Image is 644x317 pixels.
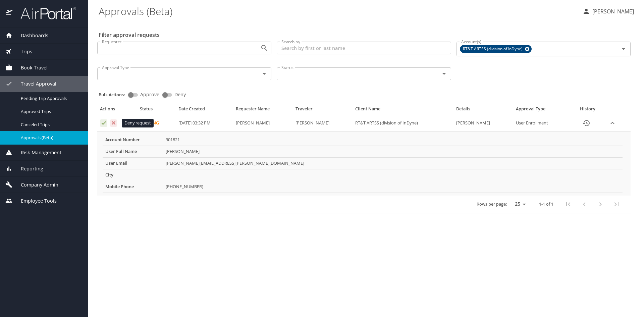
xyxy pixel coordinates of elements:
span: Trips [12,48,32,55]
span: Approvals (Beta) [21,135,80,141]
th: Approval Type [513,106,571,115]
img: icon-airportal.png [6,7,13,20]
th: Traveler [293,106,353,115]
span: RT&T ARTSS (division of InDyne) [460,46,527,53]
td: [PERSON_NAME][EMAIL_ADDRESS][PERSON_NAME][DOMAIN_NAME] [163,157,623,169]
h2: Filter approval requests [99,30,160,40]
span: Company Admin [12,181,58,189]
table: Approval table [97,106,631,213]
th: Client Name [353,106,453,115]
td: [PERSON_NAME] [163,146,623,157]
span: Travel Approval [12,80,56,88]
td: [PERSON_NAME] [293,115,353,131]
p: [PERSON_NAME] [590,7,634,15]
th: User Email [103,157,163,169]
th: Details [453,106,513,115]
th: Requester Name [233,106,293,115]
button: expand row [607,118,618,128]
th: History [571,106,605,115]
button: [PERSON_NAME] [580,5,637,17]
th: Account Number [103,134,163,146]
span: Pending Trip Approvals [21,95,80,102]
p: Bulk Actions: [99,92,130,98]
span: Dashboards [12,32,48,39]
td: User Enrollment [513,115,571,131]
button: Open [439,69,449,78]
td: [PHONE_NUMBER] [163,181,623,193]
span: Book Travel [12,64,48,71]
span: Deny [174,92,186,97]
td: Pending [137,115,176,131]
span: Reporting [12,165,43,172]
span: Employee Tools [12,197,57,205]
button: Open [260,69,269,78]
th: Mobile Phone [103,181,163,193]
select: rows per page [509,199,528,209]
p: Rows per page: [477,202,507,206]
td: [PERSON_NAME] [453,115,513,131]
span: Risk Management [12,149,61,156]
img: airportal-logo.png [13,7,76,20]
button: Open [619,44,628,54]
div: RT&T ARTSS (division of InDyne) [460,45,532,53]
h1: Approvals (Beta) [99,1,577,21]
th: Status [137,106,176,115]
span: Approved Trips [21,108,80,115]
span: Canceled Trips [21,121,80,128]
button: Approve request [100,119,107,127]
th: City [103,169,163,181]
th: Date Created [176,106,233,115]
span: Approve [140,92,159,97]
button: History [578,115,594,131]
table: More info for approvals [103,134,623,193]
input: Search by first or last name [277,42,451,54]
td: [DATE] 03:32 PM [176,115,233,131]
td: 301821 [163,134,623,146]
td: [PERSON_NAME] [233,115,293,131]
th: Actions [97,106,137,115]
td: RT&T ARTSS (division of InDyne) [353,115,453,131]
button: Open [260,43,269,53]
th: User Full Name [103,146,163,157]
p: 1-1 of 1 [539,202,553,206]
